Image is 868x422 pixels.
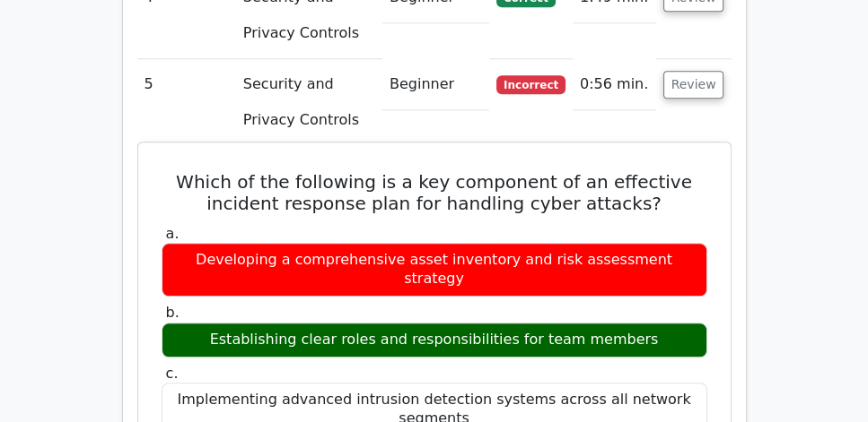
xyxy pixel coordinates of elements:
[162,323,707,357] div: Establishing clear roles and responsibilities for team members
[160,171,709,214] h5: Which of the following is a key component of an effective incident response plan for handling cyb...
[162,243,707,297] div: Developing a comprehensive asset inventory and risk assessment strategy
[663,71,724,99] button: Review
[166,225,180,242] span: a.
[166,304,180,321] span: b.
[236,59,382,146] td: Security and Privacy Controls
[382,59,489,110] td: Beginner
[573,59,656,110] td: 0:56 min.
[496,75,566,93] span: Incorrect
[166,365,179,382] span: c.
[137,59,236,146] td: 5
